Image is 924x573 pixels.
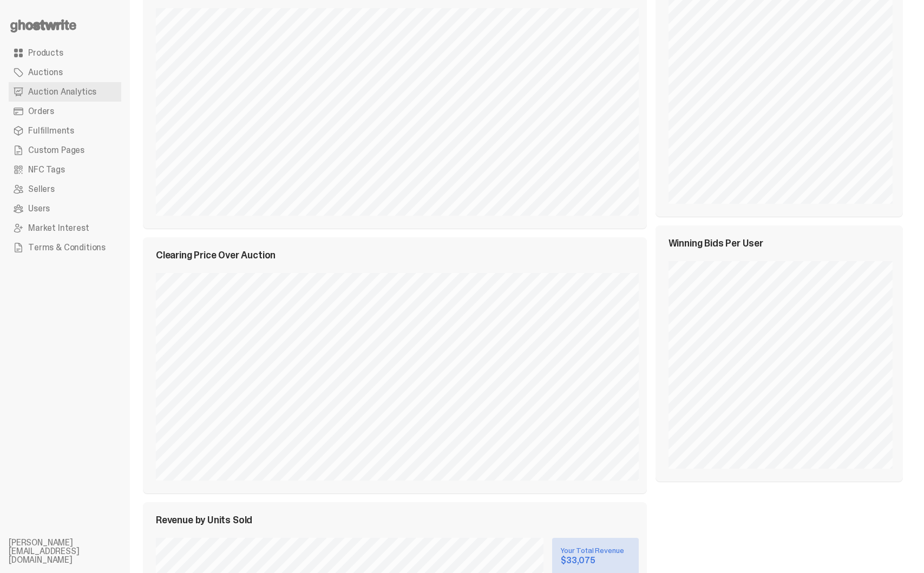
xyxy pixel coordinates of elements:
div: $33,075 [561,556,630,565]
a: Orders [9,102,121,121]
span: Revenue by Units Sold [156,515,252,525]
span: Auctions [28,68,63,77]
a: Sellers [9,179,121,199]
a: Custom Pages [9,141,121,160]
span: Clearing Price Over Auction [156,250,276,260]
a: Products [9,43,121,63]
span: Terms & Conditions [28,243,106,252]
span: Market Interest [28,224,89,232]
a: Terms & Conditions [9,238,121,257]
span: Winning Bids Per User [669,238,763,248]
span: Custom Pages [28,146,84,155]
a: Auction Analytics [9,82,121,102]
li: [PERSON_NAME][EMAIL_ADDRESS][DOMAIN_NAME] [9,538,139,564]
a: Market Interest [9,218,121,238]
span: Users [28,204,50,213]
div: Your Total Revenue [561,547,630,554]
a: NFC Tags [9,160,121,179]
a: Auctions [9,63,121,82]
span: Orders [28,107,54,116]
a: Fulfillments [9,121,121,141]
span: Auction Analytics [28,88,96,96]
span: NFC Tags [28,165,65,174]
span: Sellers [28,185,55,194]
span: Fulfillments [28,126,74,135]
span: Products [28,49,63,57]
a: Users [9,199,121,218]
